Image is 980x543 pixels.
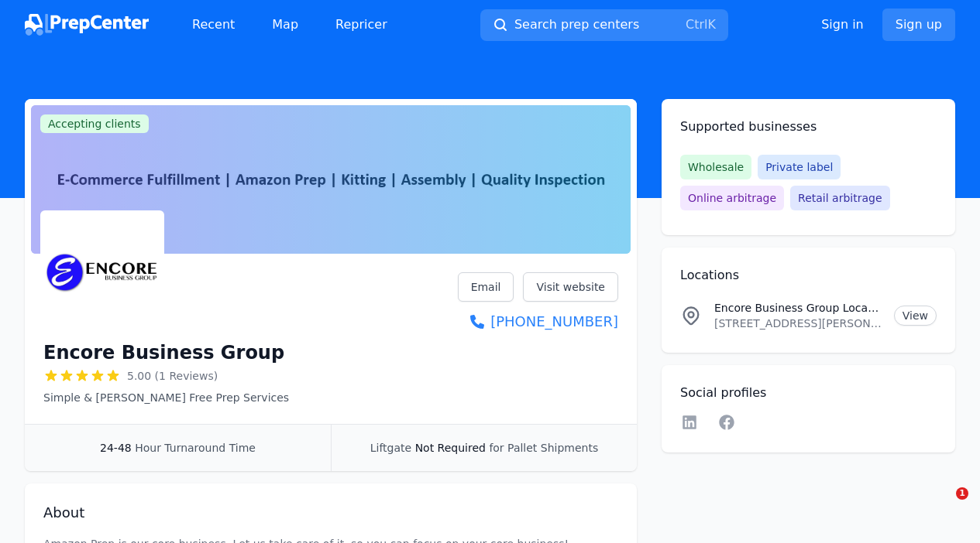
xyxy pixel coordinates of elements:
span: Not Required [415,442,486,454]
span: Accepting clients [40,114,149,133]
span: 1 [956,487,968,500]
span: Liftgate [370,442,411,454]
a: View [894,306,937,326]
span: 24-48 [100,442,132,454]
span: Online arbitrage [680,186,784,210]
a: Sign in [821,15,864,34]
span: 5.00 (1 Reviews) [127,368,218,384]
p: Encore Business Group Location [714,300,882,316]
a: Recent [180,9,247,40]
button: Search prep centersCtrlK [480,9,728,41]
span: Search prep centers [514,15,639,34]
span: Wholesale [680,155,751,179]
a: Sign up [882,9,955,41]
a: Repricer [323,9,400,40]
h1: Encore Business Group [43,340,284,365]
h2: Locations [680,266,937,285]
span: for Pallet Shipments [489,442,598,454]
span: Private label [758,155,841,179]
iframe: Intercom live chat [924,487,961,524]
h2: About [43,502,618,524]
span: Retail arbitrage [790,186,889,210]
kbd: Ctrl [686,17,707,32]
img: Encore Business Group [43,213,161,331]
p: [STREET_ADDRESS][PERSON_NAME][US_STATE][US_STATE] [714,316,882,331]
h2: Supported businesses [680,118,937,136]
kbd: K [707,17,716,32]
span: Hour Turnaround Time [135,442,256,454]
h2: Social profiles [680,384,937,402]
p: Simple & [PERSON_NAME] Free Prep Services [43,390,289,405]
a: Visit website [523,272,618,302]
a: Map [260,9,311,40]
img: PrepCenter [25,14,149,36]
a: Email [458,272,514,302]
a: [PHONE_NUMBER] [458,311,618,333]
